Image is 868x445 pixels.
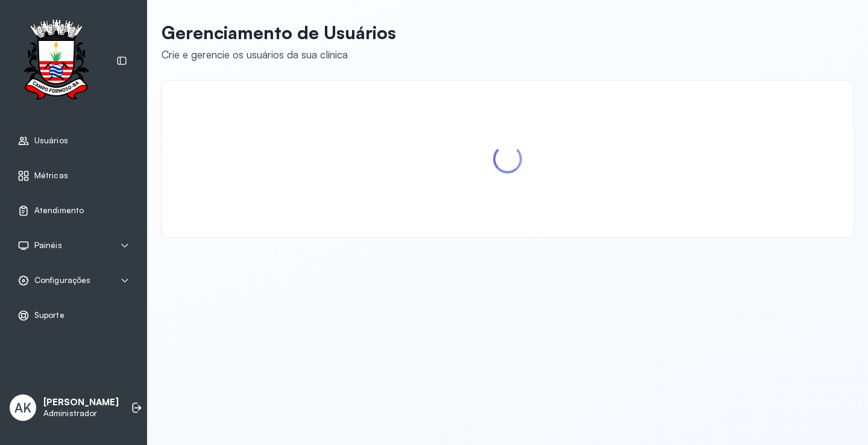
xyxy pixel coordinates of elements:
p: Administrador [43,408,119,419]
p: Gerenciamento de Usuários [162,22,396,43]
span: Painéis [34,240,62,251]
p: [PERSON_NAME] [43,397,119,408]
span: AK [14,400,31,415]
span: Usuários [34,135,68,146]
span: Métricas [34,170,68,181]
img: Logotipo do estabelecimento [13,19,99,103]
span: Configurações [34,275,90,285]
a: Usuários [17,135,130,147]
a: Métricas [17,170,130,182]
span: Atendimento [34,205,84,216]
a: Atendimento [17,205,130,217]
span: Suporte [34,310,64,320]
div: Crie e gerencie os usuários da sua clínica [162,48,396,61]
